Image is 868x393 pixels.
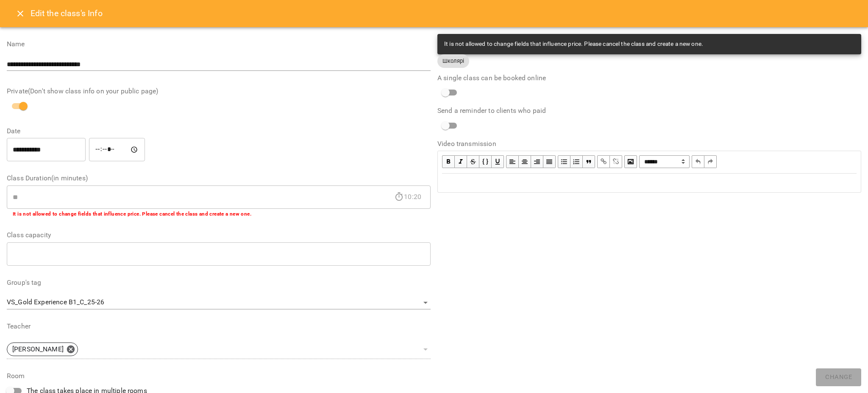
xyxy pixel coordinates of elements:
[13,211,251,217] b: It is not allowed to change fields that influence price. Please cancel the class and create a new...
[570,155,583,168] button: OL
[7,41,431,48] label: Name
[610,155,622,168] button: Remove Link
[437,107,861,114] label: Send a reminder to clients who paid
[437,75,861,81] label: A single class can be booked online
[7,373,431,379] label: Room
[7,342,78,356] div: [PERSON_NAME]
[543,155,556,168] button: Align Justify
[455,155,467,168] button: Italic
[467,155,479,168] button: Strikethrough
[7,279,431,286] label: Group's tag
[531,155,543,168] button: Align Right
[639,155,690,168] select: Block type
[692,155,704,168] button: Undo
[7,232,431,239] label: Class capacity
[437,140,861,147] label: Video transmission
[438,174,860,192] div: Edit text
[10,3,31,24] button: Close
[31,7,103,20] h6: Edit the class's Info
[7,88,431,95] label: Private(Don't show class info on your public page)
[597,155,610,168] button: Link
[492,155,504,168] button: Underline
[7,323,431,330] label: Teacher
[7,296,431,309] div: VS_Gold Experience B1_C_25-26
[583,155,595,168] button: Blockquote
[624,155,637,168] button: Image
[558,155,570,168] button: UL
[639,155,690,168] span: Normal
[519,155,531,168] button: Align Center
[704,155,717,168] button: Redo
[479,155,492,168] button: Monospace
[7,128,431,135] label: Date
[506,155,519,168] button: Align Left
[12,344,64,354] p: [PERSON_NAME]
[7,175,431,182] label: Class Duration(in minutes)
[444,36,703,52] div: It is not allowed to change fields that influence price. Please cancel the class and create a new...
[7,340,431,359] div: [PERSON_NAME]
[437,57,469,65] span: Школярі
[442,155,455,168] button: Bold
